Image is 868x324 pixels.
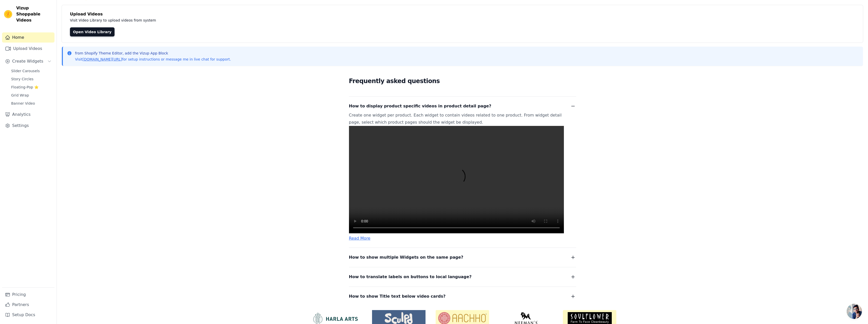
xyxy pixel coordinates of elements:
[8,100,54,107] a: Banner Video
[2,109,54,120] a: Analytics
[4,10,12,18] img: Vizup
[349,103,576,110] button: How to display product specific videos in product detail page?
[70,27,115,36] a: Open Video Library
[349,293,446,300] span: How to show Title text below video cards?
[75,51,231,56] p: from Shopify Theme Editor, add the Vizup App Block
[349,112,564,233] p: Create one widget per product. Each widget to contain videos related to one product. From widget ...
[8,92,54,99] a: Grid Wrap
[349,254,464,261] span: How to show multiple Widgets on the same page?
[11,68,40,73] span: Slider Carousels
[349,103,491,110] span: How to display product specific videos in product detail page?
[83,57,122,61] a: [DOMAIN_NAME][URL]
[2,44,54,54] a: Upload Videos
[847,304,862,319] div: Open chat
[349,293,576,300] button: How to show Title text below video cards?
[12,58,43,64] span: Create Widgets
[2,32,54,43] a: Home
[8,84,54,91] a: Floating-Pop ⭐
[11,93,29,98] span: Grid Wrap
[2,300,54,310] a: Partners
[2,121,54,131] a: Settings
[70,17,297,23] p: Visit Video Library to upload videos from system
[70,11,855,17] h4: Upload Videos
[2,56,54,66] button: Create Widgets
[2,310,54,320] a: Setup Docs
[349,273,576,280] button: How to translate labels on buttons to local language?
[2,290,54,300] a: Pricing
[75,57,231,62] p: Visit for setup instructions or message me in live chat for support.
[349,254,576,261] button: How to show multiple Widgets on the same page?
[349,236,371,241] a: Read More
[8,67,54,74] a: Slider Carousels
[11,101,35,106] span: Banner Video
[11,77,33,82] span: Story Circles
[349,76,576,86] h2: Frequently asked questions
[11,85,39,90] span: Floating-Pop ⭐
[349,273,472,280] span: How to translate labels on buttons to local language?
[8,75,54,83] a: Story Circles
[16,5,52,23] span: Vizup Shoppable Videos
